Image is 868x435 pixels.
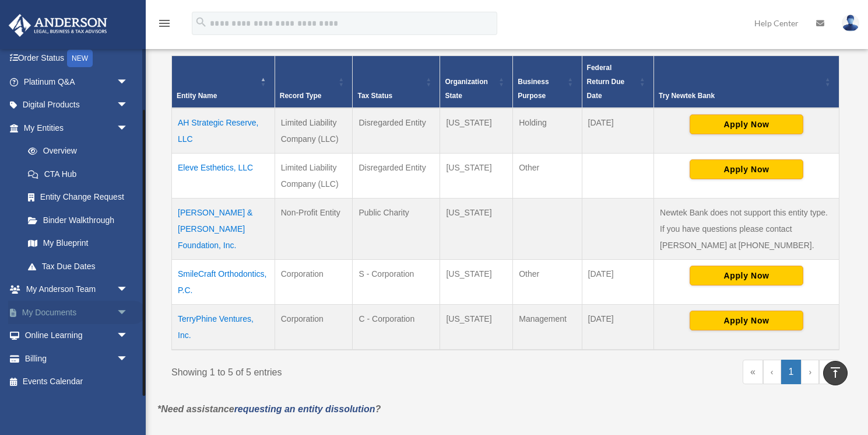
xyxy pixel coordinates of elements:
[8,116,140,140] a: My Entitiesarrow_drop_down
[16,140,134,163] a: Overview
[8,93,146,117] a: Digital Productsarrow_drop_down
[582,55,654,108] th: Federal Return Due Date: Activate to sort
[234,404,375,414] a: requesting an entity dissolution
[8,370,146,394] a: Events Calendar
[117,70,140,94] span: arrow_drop_down
[172,153,275,198] td: Eleve Esthetics, LLC
[690,114,803,134] button: Apply Now
[513,55,582,108] th: Business Purpose: Activate to sort
[275,55,353,108] th: Record Type: Activate to sort
[654,198,839,259] td: Newtek Bank does not support this entity type. If you have questions please contact [PERSON_NAME]...
[828,366,842,380] i: vertical_align_top
[842,15,859,32] img: User Pic
[195,16,208,29] i: search
[5,14,111,37] img: Anderson Advisors Platinum Portal
[16,162,140,186] a: CTA Hub
[513,153,582,198] td: Other
[781,360,802,384] a: 1
[8,278,146,301] a: My Anderson Teamarrow_drop_down
[157,16,171,30] i: menu
[445,78,487,100] span: Organization State
[353,198,440,259] td: Public Charity
[582,259,654,304] td: [DATE]
[440,198,513,259] td: [US_STATE]
[157,404,381,414] em: *Need assistance ?
[16,186,140,209] a: Entity Change Request
[8,301,146,324] a: My Documentsarrow_drop_down
[16,255,140,278] a: Tax Due Dates
[117,278,140,302] span: arrow_drop_down
[440,55,513,108] th: Organization State: Activate to sort
[513,108,582,154] td: Holding
[513,304,582,350] td: Management
[518,78,549,100] span: Business Purpose
[690,159,803,179] button: Apply Now
[654,55,839,108] th: Try Newtek Bank : Activate to sort
[172,108,275,154] td: AH Strategic Reserve, LLC
[353,259,440,304] td: S - Corporation
[172,304,275,350] td: TerryPhine Ventures, Inc.
[275,259,353,304] td: Corporation
[117,93,140,117] span: arrow_drop_down
[690,266,803,286] button: Apply Now
[117,301,140,325] span: arrow_drop_down
[513,259,582,304] td: Other
[275,153,353,198] td: Limited Liability Company (LLC)
[440,304,513,350] td: [US_STATE]
[582,108,654,154] td: [DATE]
[275,108,353,154] td: Limited Liability Company (LLC)
[8,347,146,370] a: Billingarrow_drop_down
[280,92,322,100] span: Record Type
[117,324,140,348] span: arrow_drop_down
[117,347,140,371] span: arrow_drop_down
[177,92,217,100] span: Entity Name
[659,89,821,103] div: Try Newtek Bank
[16,232,140,255] a: My Blueprint
[16,208,140,232] a: Binder Walkthrough
[353,304,440,350] td: C - Corporation
[801,360,819,384] a: Next
[582,304,654,350] td: [DATE]
[823,361,848,385] a: vertical_align_top
[67,50,93,67] div: NEW
[172,55,275,108] th: Entity Name: Activate to invert sorting
[275,198,353,259] td: Non-Profit Entity
[8,47,146,71] a: Order StatusNEW
[690,311,803,330] button: Apply Now
[353,108,440,154] td: Disregarded Entity
[171,360,497,381] div: Showing 1 to 5 of 5 entries
[743,360,763,384] a: First
[353,153,440,198] td: Disregarded Entity
[440,108,513,154] td: [US_STATE]
[117,116,140,140] span: arrow_drop_down
[353,55,440,108] th: Tax Status: Activate to sort
[440,259,513,304] td: [US_STATE]
[275,304,353,350] td: Corporation
[8,70,146,93] a: Platinum Q&Aarrow_drop_down
[587,64,625,100] span: Federal Return Due Date
[357,92,392,100] span: Tax Status
[172,198,275,259] td: [PERSON_NAME] & [PERSON_NAME] Foundation, Inc.
[8,324,146,347] a: Online Learningarrow_drop_down
[157,20,171,30] a: menu
[763,360,781,384] a: Previous
[172,259,275,304] td: SmileCraft Orthodontics, P.C.
[440,153,513,198] td: [US_STATE]
[819,360,839,384] a: Last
